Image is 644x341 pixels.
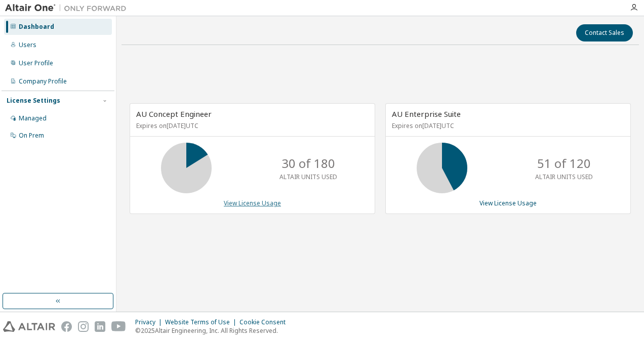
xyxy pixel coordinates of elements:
img: altair_logo.svg [3,321,55,332]
div: Dashboard [19,23,54,31]
div: License Settings [7,97,60,105]
button: Contact Sales [576,24,633,41]
div: Company Profile [19,77,67,86]
p: ALTAIR UNITS USED [279,173,337,181]
a: View License Usage [224,199,281,207]
span: AU Concept Engineer [136,109,212,119]
div: Cookie Consent [239,318,292,326]
p: Expires on [DATE] UTC [136,121,366,130]
div: Users [19,41,36,49]
div: User Profile [19,59,53,67]
span: AU Enterprise Suite [392,109,461,119]
div: Privacy [135,318,165,326]
img: linkedin.svg [95,321,105,332]
a: View License Usage [479,199,537,207]
p: © 2025 Altair Engineering, Inc. All Rights Reserved. [135,326,292,335]
img: instagram.svg [78,321,89,332]
img: facebook.svg [61,321,72,332]
div: Managed [19,114,47,122]
div: Website Terms of Use [165,318,239,326]
img: Altair One [5,3,132,13]
p: Expires on [DATE] UTC [392,121,622,130]
div: On Prem [19,132,44,140]
p: ALTAIR UNITS USED [535,173,593,181]
p: 30 of 180 [281,155,335,172]
p: 51 of 120 [537,155,591,172]
img: youtube.svg [111,321,126,332]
